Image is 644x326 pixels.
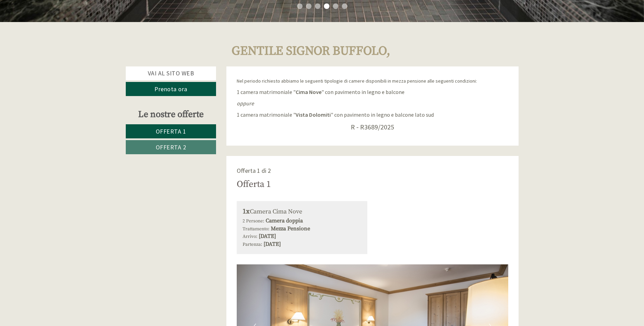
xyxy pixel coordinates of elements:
[243,218,264,224] small: 2 Persone:
[243,226,269,232] small: Trattamento:
[243,234,257,240] small: Arrivo:
[126,66,216,80] a: Vai al sito web
[126,82,216,96] a: Prenota ora
[237,100,254,107] em: oppure
[271,225,310,232] b: Mezza Pensione
[243,207,250,216] b: 1x
[237,111,508,119] p: 1 camera matrimoniale " " con pavimento in legno e balcone lato sud
[237,167,271,175] span: Offerta 1 di 2
[232,44,390,58] h1: Gentile Signor Buffolo,
[126,108,216,121] div: Le nostre offerte
[243,242,262,248] small: Partenza:
[264,241,281,248] b: [DATE]
[266,217,303,224] b: Camera doppia
[243,207,361,217] div: Camera Cima Nove
[296,111,331,118] strong: Vista Dolomiti
[296,88,321,95] strong: Cima Nove
[259,233,276,240] b: [DATE]
[237,78,477,84] span: Nel periodo richiesto abbiamo le seguenti tipologie di camere disponibili in mezza pensione alle ...
[237,88,508,96] p: 1 camera matrimoniale " " con pavimento in legno e balcone
[156,127,186,135] span: Offerta 1
[351,123,394,131] span: R - R3689/2025
[156,143,186,151] span: Offerta 2
[237,178,271,191] div: Offerta 1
